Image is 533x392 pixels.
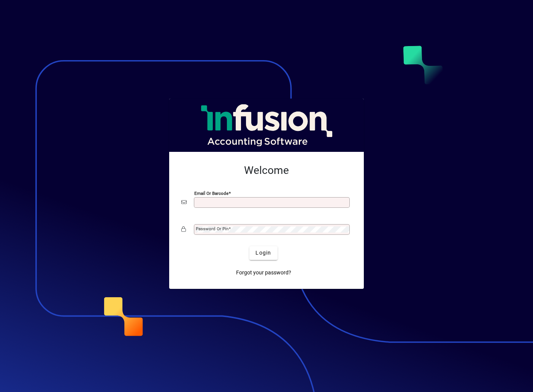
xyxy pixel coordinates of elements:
[236,269,291,277] span: Forgot your password?
[249,246,277,260] button: Login
[181,164,352,177] h2: Welcome
[255,249,271,257] span: Login
[233,266,294,280] a: Forgot your password?
[196,226,228,231] mat-label: Password or Pin
[194,190,228,196] mat-label: Email or Barcode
